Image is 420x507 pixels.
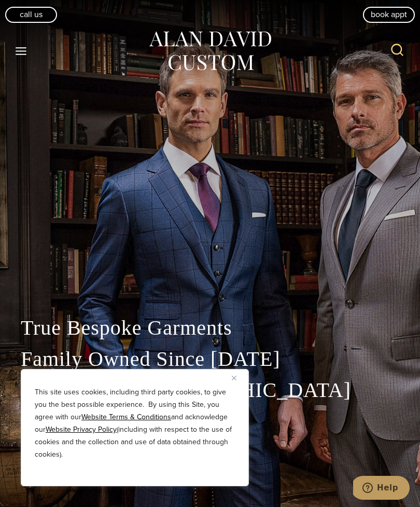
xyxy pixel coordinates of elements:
a: book appt [363,7,415,22]
p: True Bespoke Garments Family Owned Since [DATE] Made in the [GEOGRAPHIC_DATA] [21,312,399,406]
button: View Search Form [385,38,410,63]
img: Close [232,376,236,380]
a: Website Privacy Policy [46,424,117,435]
a: Website Terms & Conditions [81,412,171,422]
button: Close [232,372,244,384]
p: This site uses cookies, including third party cookies, to give you the best possible experience. ... [35,386,235,461]
button: Open menu [10,42,32,60]
a: Call Us [5,7,57,22]
img: Alan David Custom [148,28,272,74]
iframe: Opens a widget where you can chat to one of our agents [353,476,410,502]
